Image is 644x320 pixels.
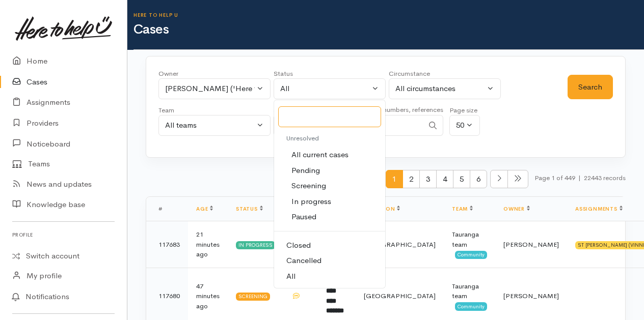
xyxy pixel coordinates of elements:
[158,78,271,99] button: Malia Stowers ('Here to help u')
[236,206,263,212] a: Status
[575,206,623,212] a: Assignments
[403,170,420,189] span: 2
[286,240,311,251] span: Closed
[436,170,453,189] span: 4
[146,221,188,268] td: 117683
[490,170,508,189] li: Next page
[280,83,370,95] div: All
[455,302,487,310] span: Community
[146,197,188,221] th: #
[158,105,271,115] div: Team
[133,22,644,37] h1: Cases
[449,115,480,136] button: 50
[503,240,559,249] span: [PERSON_NAME]
[453,170,470,189] span: 5
[165,83,255,95] div: [PERSON_NAME] ('Here to help u')
[291,211,316,223] span: Paused
[274,69,386,79] div: Status
[419,170,437,189] span: 3
[133,12,644,18] h6: Here to help u
[291,196,331,208] span: In progress
[278,106,381,127] input: Search
[291,180,326,192] span: Screening
[389,78,501,99] button: All circumstances
[455,251,487,259] span: Community
[395,83,485,95] div: All circumstances
[452,281,487,301] div: Tauranga team
[470,170,487,189] span: 6
[286,271,296,282] span: All
[12,228,115,242] h6: Profile
[503,206,530,212] a: Owner
[578,173,581,182] span: |
[286,255,321,267] span: Cancelled
[534,170,626,197] small: Page 1 of 449 22443 records
[158,115,271,136] button: All teams
[503,292,559,300] span: [PERSON_NAME]
[389,69,501,79] div: Circumstance
[568,75,613,100] button: Search
[452,229,487,249] div: Tauranga team
[196,206,213,212] a: Age
[291,165,320,177] span: Pending
[236,241,275,249] div: In progress
[291,149,348,161] span: All current cases
[158,69,271,79] div: Owner
[286,134,319,142] span: Unresolved
[452,206,473,212] a: Team
[456,120,464,131] div: 50
[236,293,270,301] div: Screening
[364,240,436,249] span: [GEOGRAPHIC_DATA]
[274,78,386,99] button: All
[364,292,436,300] span: [GEOGRAPHIC_DATA]
[508,170,528,189] li: Last page
[165,120,255,131] div: All teams
[386,170,403,189] span: 1
[188,221,228,268] td: 21 minutes ago
[449,105,480,115] div: Page size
